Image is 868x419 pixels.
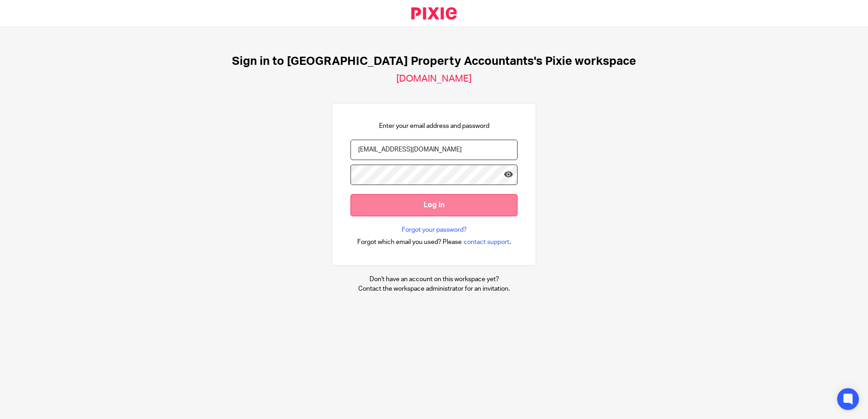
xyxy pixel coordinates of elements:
[402,225,467,234] a: Forgot your password?
[357,238,462,247] span: Forgot which email you used? Please
[350,194,518,216] input: Log in
[350,140,518,160] input: name@example.com
[358,275,510,284] p: Don't have an account on this workspace yet?
[357,237,511,247] div: .
[396,73,472,85] h2: [DOMAIN_NAME]
[358,284,510,293] p: Contact the workspace administrator for an invitation.
[379,122,489,131] p: Enter your email address and password
[232,54,636,68] h1: Sign in to [GEOGRAPHIC_DATA] Property Accountants's Pixie workspace
[464,238,509,247] span: contact support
